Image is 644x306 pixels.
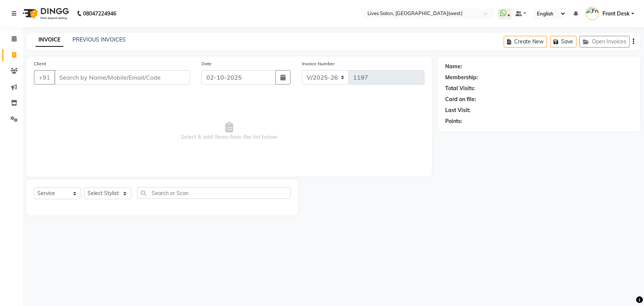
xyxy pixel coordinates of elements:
span: Front Desk [603,10,630,18]
button: Create New [504,36,547,48]
div: Card on file: [445,95,476,103]
label: Date [201,60,212,67]
div: Points: [445,117,462,125]
a: INVOICE [35,33,63,47]
label: Invoice Number [302,60,335,67]
button: Open Invoices [579,36,630,48]
b: 08047224946 [83,3,116,24]
div: Membership: [445,74,478,81]
input: Search by Name/Mobile/Email/Code [54,70,190,85]
img: Front Desk [586,7,599,20]
div: Name: [445,63,462,71]
div: Last Visit: [445,106,470,114]
label: Client [34,60,46,67]
div: Total Visits: [445,85,475,92]
input: Search or Scan [137,187,291,199]
img: logo [19,3,71,24]
span: Select & add items from the list below [34,94,424,169]
button: +91 [34,70,55,85]
a: PREVIOUS INVOICES [72,36,126,43]
button: Save [550,36,576,48]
